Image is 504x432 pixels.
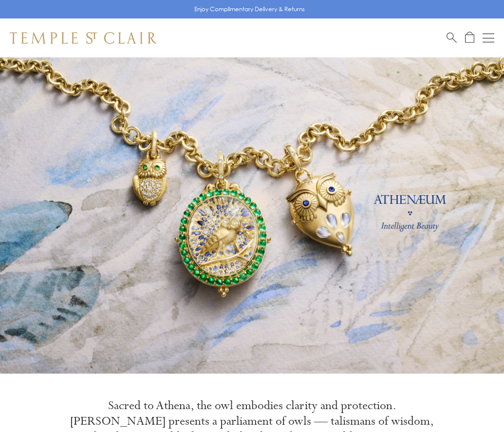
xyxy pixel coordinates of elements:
a: Open Shopping Bag [465,32,474,44]
a: Search [447,32,457,44]
p: Enjoy Complimentary Delivery & Returns [194,4,305,14]
img: Temple St. Clair [10,32,157,44]
button: Open navigation [483,32,494,44]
